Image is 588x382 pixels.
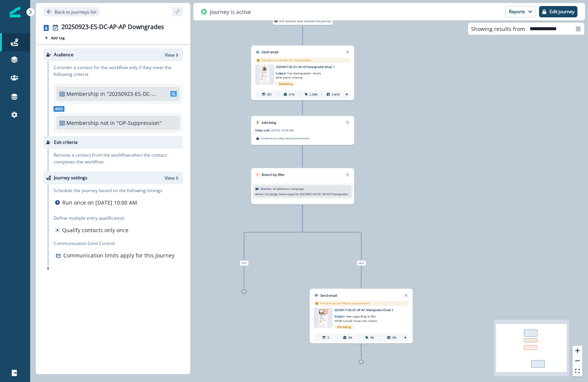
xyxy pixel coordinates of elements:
[43,35,66,41] button: Add tag
[357,260,366,265] span: False
[309,289,413,343] div: Send emailRemoveThis asset has overrides for Link parametersemail asset unavailable20250917-ES-DC...
[62,226,129,234] p: Qualify contacts only once
[276,69,326,80] p: Subject:
[303,205,361,260] g: Edge from f8d5be3a-62df-4385-9a66-c1e13373a0df to node-edge-label623f4bff-81f5-4271-9094-a99b9b67...
[550,9,574,14] p: Edit journey
[334,312,384,323] p: Subject:
[116,119,167,127] p: "OP-Suppression"
[54,215,130,222] p: Define multiple entry qualification
[165,52,180,58] button: View
[539,6,577,17] button: Edit journey
[165,52,175,58] p: View
[205,260,282,265] div: True
[317,308,329,328] img: email asset unavailable
[54,187,162,194] p: Schedule the journey based on the following timings
[240,260,248,265] span: True
[43,7,100,17] button: Go back
[251,46,354,100] div: Send emailRemoveThis asset has overrides for Link parametersemail asset unavailable20250917-ES-DC...
[309,92,317,96] p: 2.55%
[332,92,340,96] p: 0.36%
[210,8,251,16] p: Journey is active
[267,92,272,96] p: 551
[244,205,303,260] g: Edge from f8d5be3a-62df-4385-9a66-c1e13373a0df to node-edge-labela2ad295d-eaff-41db-b462-79018658...
[320,302,370,305] p: This asset has overrides for Link parameters
[51,35,64,40] p: Add tag
[54,139,78,146] p: Exit criteria
[255,192,263,196] p: where
[61,23,164,32] div: 20250923-ES-DC-AP-AP Downgrades
[276,81,296,86] span: Marketing
[573,366,582,376] button: fit view
[471,25,525,33] p: Showing results from
[392,336,397,340] p: 0%
[323,260,400,265] div: False
[334,308,398,312] p: 20250917-ES-DC-AP-AP Downgrades Email 2
[62,199,137,206] p: Run once on [DATE] 10:00 AM
[505,6,536,17] button: Reports
[54,174,87,181] p: Journey settings
[100,119,115,127] p: not in
[300,192,348,196] p: 20250923-ES-DC-AP-AP Downgrades
[328,336,329,340] p: 0
[259,65,270,85] img: email asset unavailable
[265,192,287,196] p: Campaign Name
[251,116,354,145] div: Add delayRemoveDelay until:[DATE] 10:00 AMScheduled according toworkspacetimezone
[264,17,341,25] div: 579 contacts have entered the journey
[54,51,73,58] p: Audience
[170,91,177,97] span: SL
[251,168,354,204] div: Branch by filterRemoveMember of Salesforce campaignwhereCampaign Nameequal to20250923-ES-DC-AP-AP...
[55,9,96,15] p: Back to journeys list
[573,356,582,366] button: zoom out
[262,172,285,177] p: Branch by filter
[261,136,309,140] p: Scheduled according to workspace timezone
[66,90,99,98] p: Membership
[54,152,183,165] p: Remove a contact from the workflow when the contact completes the workflow
[348,336,352,340] p: 0%
[334,314,377,322] span: How upgrading to BILL AP/AR turned chaos into control
[63,251,175,259] p: Communication limits apply for this Journey
[100,90,105,98] p: in
[370,336,374,340] p: 0%
[255,128,271,132] p: Delay until:
[165,175,180,181] button: View
[54,106,64,112] span: And
[334,325,354,330] span: Marketing
[260,187,304,191] p: Member of Salesforce campaign
[262,120,276,125] p: Add delay
[165,175,175,181] p: View
[10,7,20,17] img: Inflection
[172,7,183,16] button: sidebar collapse toggle
[573,346,582,356] button: zoom in
[276,71,321,79] span: You downgraded—here’s what you’re missing
[271,128,322,132] p: [DATE] 10:00 AM
[288,192,299,196] p: equal to
[320,293,337,298] p: Send email
[289,92,294,96] p: 51%
[54,64,183,78] p: Consider a contact for the workflow only if they meet the following criteria
[66,119,99,127] p: Membership
[262,50,278,55] p: Send email
[54,240,183,247] p: Communication Limit Control
[107,90,157,98] p: "20250923-ES-DC-AP-AP Downgrades"
[276,65,340,69] p: 20250917-ES-DC-AP-AP Downgrades Email 1
[261,59,311,62] p: This asset has overrides for Link parameters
